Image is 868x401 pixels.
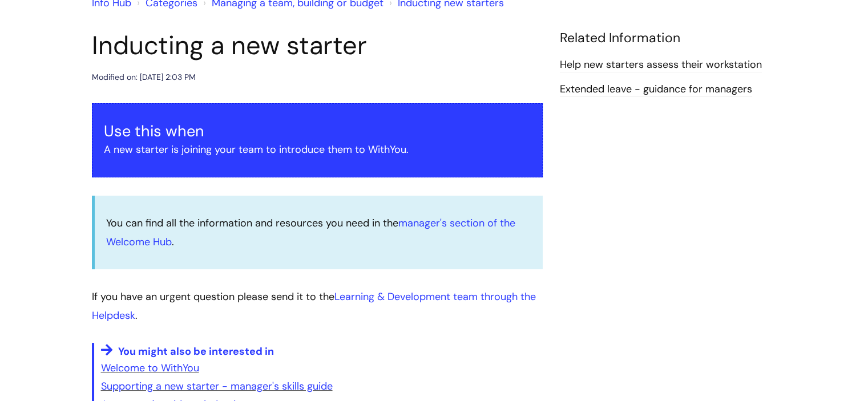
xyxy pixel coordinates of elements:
[560,82,752,97] a: Extended leave - guidance for managers
[92,70,196,84] div: Modified on: [DATE] 2:03 PM
[92,30,543,61] h1: Inducting a new starter
[560,30,777,46] h4: Related Information
[92,290,536,322] a: Learning & Development team through the Helpdesk
[106,214,531,251] p: You can find all the information and resources you need in the .
[106,216,515,248] a: manager's section of the Welcome Hub
[101,379,333,393] a: Supporting a new starter - manager's skills guide
[104,140,531,159] p: A new starter is joining your team to introduce them to WithYou.
[104,122,531,140] h3: Use this when
[101,361,199,375] a: Welcome to WithYou
[118,345,274,358] span: You might also be interested in
[560,58,762,72] a: Help new starters assess their workstation
[92,287,543,325] p: If you have an urgent question please send it to the .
